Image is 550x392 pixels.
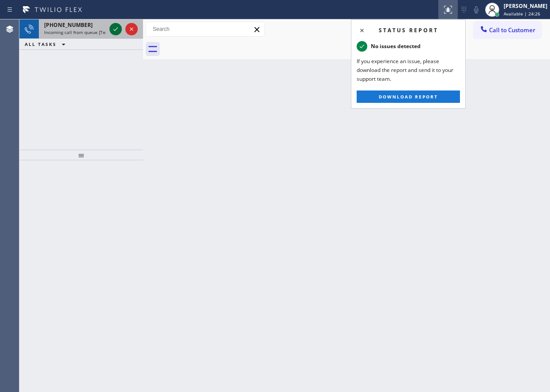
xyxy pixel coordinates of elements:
button: Accept [109,23,122,35]
span: Incoming call from queue [Test] All [44,29,117,35]
button: Mute [470,4,482,16]
span: Call to Customer [489,26,535,34]
span: ALL TASKS [25,41,57,47]
div: [PERSON_NAME] [504,2,547,10]
span: Available | 24:26 [504,11,540,17]
input: Search [146,22,264,36]
span: [PHONE_NUMBER] [44,21,93,29]
button: ALL TASKS [19,39,74,49]
button: Call to Customer [474,22,541,38]
button: Reject [125,23,138,35]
